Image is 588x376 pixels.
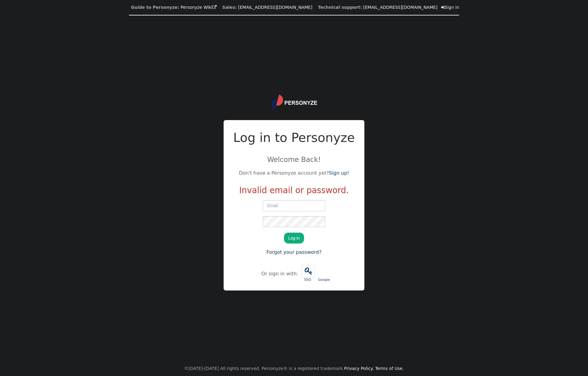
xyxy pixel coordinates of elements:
[222,5,237,10] b: Sales:
[344,366,374,371] a: Privacy Policy.
[316,262,332,286] a: Google
[184,361,404,376] center: ©[DATE]-[DATE] All rights reserved. Personyze® is a registered trademark.
[181,5,217,10] a: Personyze Wiki
[363,5,438,10] a: [EMAIL_ADDRESS][DOMAIN_NAME]
[263,200,325,211] input: Email
[271,95,317,110] img: logo.svg
[302,265,315,277] span: 
[441,5,459,10] a: Sign in
[300,262,316,286] a:  SSO
[318,277,330,283] div: Google
[238,5,313,10] a: [EMAIL_ADDRESS][DOMAIN_NAME]
[301,277,314,283] div: SSO
[284,233,304,243] button: Log in
[131,5,179,10] b: Guide to Personyze:
[266,249,322,255] a: Forgot your password?
[375,366,404,371] a: Terms of Use.
[233,129,355,147] h2: Log in to Personyze
[233,154,355,165] p: Welcome Back!
[212,5,217,9] span: 
[441,5,445,9] span: 
[318,5,362,10] b: Technical support:
[233,170,355,177] p: Don't have a Personyze account yet?
[261,270,299,277] div: Or sign in with:
[314,265,334,278] iframe: Sign in with Google Button
[233,184,355,196] h3: Invalid email or password.
[329,170,349,176] a: Sign up!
